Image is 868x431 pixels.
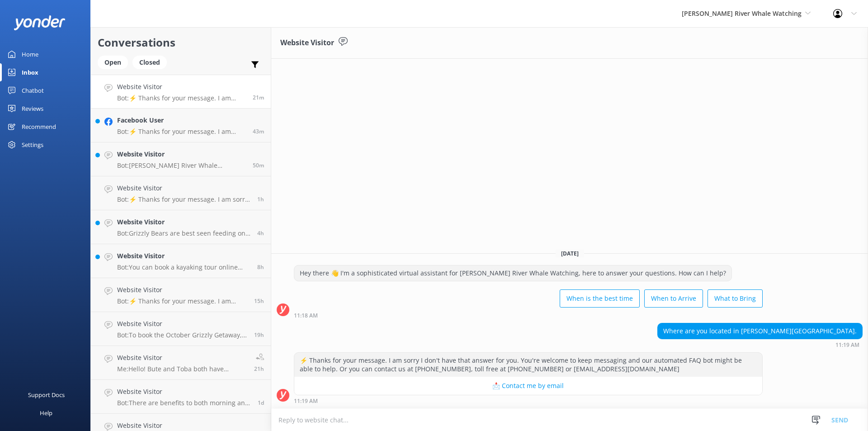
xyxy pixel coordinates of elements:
[22,63,38,81] div: Inbox
[253,94,264,101] span: Aug 28 2025 11:19am (UTC -07:00) America/Tijuana
[294,398,763,404] div: Aug 28 2025 11:19am (UTC -07:00) America/Tijuana
[560,289,640,308] button: When is the best time
[294,313,318,318] strong: 11:18 AM
[117,421,251,431] h4: Website Visitor
[254,331,264,339] span: Aug 27 2025 03:55pm (UTC -07:00) America/Tijuana
[117,365,247,373] p: Me: Hello! Bute and Toba both have minimal walking, most of the tour is done by bus
[40,404,52,422] div: Help
[117,399,251,407] p: Bot: There are benefits to both morning and afternoon tours. While the afternoon tour may have th...
[91,346,271,380] a: Website VisitorMe:Hello! Bute and Toba both have minimal walking, most of the tour is done by bus21h
[254,365,264,373] span: Aug 27 2025 02:35pm (UTC -07:00) America/Tijuana
[22,45,38,63] div: Home
[657,341,863,348] div: Aug 28 2025 11:19am (UTC -07:00) America/Tijuana
[117,263,250,271] p: Bot: You can book a kayaking tour online through the following links: - For the Explorer Kayaking...
[98,56,128,69] div: Open
[257,195,264,203] span: Aug 28 2025 10:35am (UTC -07:00) America/Tijuana
[257,263,264,271] span: Aug 28 2025 03:08am (UTC -07:00) America/Tijuana
[117,319,247,329] h4: Website Visitor
[254,297,264,305] span: Aug 27 2025 08:19pm (UTC -07:00) America/Tijuana
[117,94,246,102] p: Bot: ⚡ Thanks for your message. I am sorry I don't have that answer for you. You're welcome to ke...
[91,142,271,176] a: Website VisitorBot:[PERSON_NAME] River Whale Watching is located at [GEOGRAPHIC_DATA], [GEOGRAPHI...
[117,285,247,295] h4: Website Visitor
[708,289,763,308] button: What to Bring
[658,323,862,339] div: Where are you located in [PERSON_NAME][GEOGRAPHIC_DATA].
[22,81,44,99] div: Chatbot
[132,56,167,69] div: Closed
[132,57,171,67] a: Closed
[117,183,250,193] h4: Website Visitor
[91,380,271,414] a: Website VisitorBot:There are benefits to both morning and afternoon tours. While the afternoon to...
[117,195,250,204] p: Bot: ⚡ Thanks for your message. I am sorry I don't have that answer for you. You're welcome to ke...
[644,289,703,308] button: When to Arrive
[22,99,43,118] div: Reviews
[294,312,763,318] div: Aug 28 2025 11:18am (UTC -07:00) America/Tijuana
[294,377,762,395] button: 📩 Contact me by email
[91,109,271,142] a: Facebook UserBot:⚡ Thanks for your message. I am sorry I don't have that answer for you. You're w...
[294,265,731,281] div: Hey there 👋 I'm a sophisticated virtual assistant for [PERSON_NAME] River Whale Watching, here to...
[91,312,271,346] a: Website VisitorBot:To book the October Grizzly Getaway, please select your desired dates for the ...
[294,398,318,404] strong: 11:19 AM
[22,118,56,136] div: Recommend
[835,342,859,348] strong: 11:19 AM
[117,217,250,227] h4: Website Visitor
[91,278,271,312] a: Website VisitorBot:⚡ Thanks for your message. I am sorry I don't have that answer for you. You're...
[253,161,264,169] span: Aug 28 2025 10:50am (UTC -07:00) America/Tijuana
[28,386,65,404] div: Support Docs
[117,331,247,339] p: Bot: To book the October Grizzly Getaway, please select your desired dates for the package. Once ...
[682,9,802,18] span: [PERSON_NAME] River Whale Watching
[117,82,246,92] h4: Website Visitor
[556,250,584,257] span: [DATE]
[22,136,43,154] div: Settings
[91,176,271,210] a: Website VisitorBot:⚡ Thanks for your message. I am sorry I don't have that answer for you. You're...
[117,229,250,237] p: Bot: Grizzly Bears are best seen feeding on salmon in September and October, with good sightings ...
[117,161,246,170] p: Bot: [PERSON_NAME] River Whale Watching is located at [GEOGRAPHIC_DATA], [GEOGRAPHIC_DATA], [PERS...
[117,115,246,125] h4: Facebook User
[14,15,66,30] img: yonder-white-logo.png
[280,37,334,49] h3: Website Visitor
[117,149,246,159] h4: Website Visitor
[91,210,271,244] a: Website VisitorBot:Grizzly Bears are best seen feeding on salmon in September and October, with g...
[253,128,264,135] span: Aug 28 2025 10:57am (UTC -07:00) America/Tijuana
[91,244,271,278] a: Website VisitorBot:You can book a kayaking tour online through the following links: - For the Exp...
[117,297,247,305] p: Bot: ⚡ Thanks for your message. I am sorry I don't have that answer for you. You're welcome to ke...
[117,128,246,136] p: Bot: ⚡ Thanks for your message. I am sorry I don't have that answer for you. You're welcome to ke...
[294,353,762,377] div: ⚡ Thanks for your message. I am sorry I don't have that answer for you. You're welcome to keep me...
[258,399,264,407] span: Aug 27 2025 11:15am (UTC -07:00) America/Tijuana
[91,75,271,109] a: Website VisitorBot:⚡ Thanks for your message. I am sorry I don't have that answer for you. You're...
[257,229,264,237] span: Aug 28 2025 06:57am (UTC -07:00) America/Tijuana
[117,353,247,363] h4: Website Visitor
[117,387,251,397] h4: Website Visitor
[98,34,264,51] h2: Conversations
[98,57,132,67] a: Open
[117,251,250,261] h4: Website Visitor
